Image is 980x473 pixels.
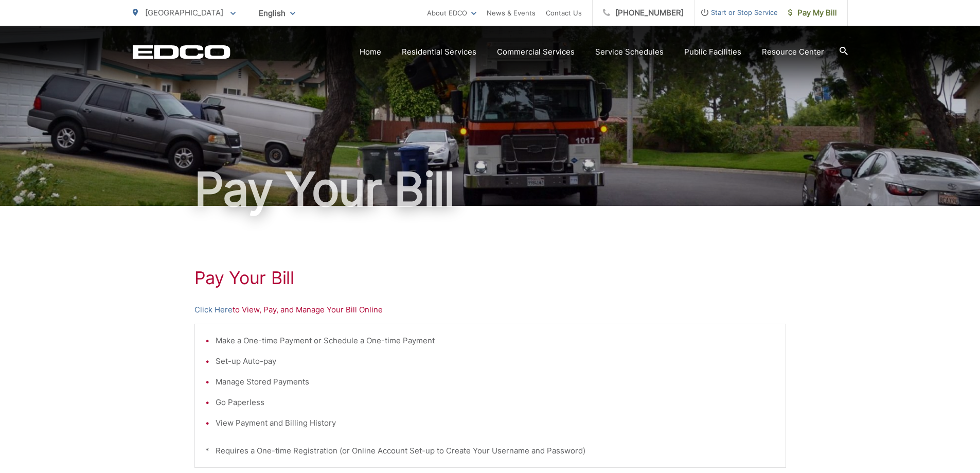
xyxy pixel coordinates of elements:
[497,46,575,58] a: Commercial Services
[216,396,775,409] li: Go Paperless
[546,7,582,19] a: Contact Us
[360,46,381,58] a: Home
[788,7,837,19] span: Pay My Bill
[595,46,664,58] a: Service Schedules
[216,355,775,367] li: Set-up Auto-pay
[427,7,476,19] a: About EDCO
[194,304,786,316] p: to View, Pay, and Manage Your Bill Online
[133,164,848,215] h1: Pay Your Bill
[251,4,303,22] span: English
[216,417,775,429] li: View Payment and Billing History
[194,304,233,316] a: Click Here
[684,46,741,58] a: Public Facilities
[145,8,223,17] span: [GEOGRAPHIC_DATA]
[205,445,775,457] p: * Requires a One-time Registration (or Online Account Set-up to Create Your Username and Password)
[216,376,775,388] li: Manage Stored Payments
[402,46,476,58] a: Residential Services
[216,335,775,347] li: Make a One-time Payment or Schedule a One-time Payment
[194,268,786,288] h1: Pay Your Bill
[133,45,230,59] a: EDCD logo. Return to the homepage.
[762,46,824,58] a: Resource Center
[487,7,536,19] a: News & Events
